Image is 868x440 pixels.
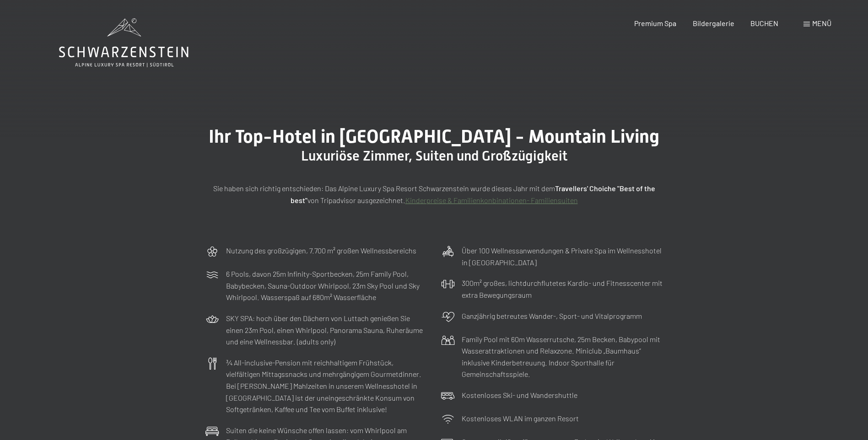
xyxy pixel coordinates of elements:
[226,357,427,415] p: ¾ All-inclusive-Pension mit reichhaltigem Frühstück, vielfältigen Mittagssnacks und mehrgängigem ...
[226,268,427,303] p: 6 Pools, davon 25m Infinity-Sportbecken, 25m Family Pool, Babybecken, Sauna-Outdoor Whirlpool, 23...
[291,184,655,204] strong: Travellers' Choiche "Best of the best"
[462,277,663,300] p: 300m² großes, lichtdurchflutetes Kardio- und Fitnesscenter mit extra Bewegungsraum
[301,148,567,164] span: Luxuriöse Zimmer, Suiten und Großzügigkeit
[462,413,579,424] p: Kostenloses WLAN im ganzen Resort
[462,245,663,268] p: Über 100 Wellnessanwendungen & Private Spa im Wellnesshotel in [GEOGRAPHIC_DATA]
[209,126,659,147] span: Ihr Top-Hotel in [GEOGRAPHIC_DATA] - Mountain Living
[462,310,642,322] p: Ganzjährig betreutes Wander-, Sport- und Vitalprogramm
[462,333,663,380] p: Family Pool mit 60m Wasserrutsche, 25m Becken, Babypool mit Wasserattraktionen und Relaxzone. Min...
[226,312,427,348] p: SKY SPA: hoch über den Dächern von Luttach genießen Sie einen 23m Pool, einen Whirlpool, Panorama...
[205,182,663,206] p: Sie haben sich richtig entschieden: Das Alpine Luxury Spa Resort Schwarzenstein wurde dieses Jahr...
[693,19,734,27] a: Bildergalerie
[226,245,416,257] p: Nutzung des großzügigen, 7.700 m² großen Wellnessbereichs
[812,19,831,27] span: Menü
[405,196,578,204] a: Kinderpreise & Familienkonbinationen- Familiensuiten
[634,19,676,27] a: Premium Spa
[750,19,778,27] a: BUCHEN
[462,389,577,401] p: Kostenloses Ski- und Wandershuttle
